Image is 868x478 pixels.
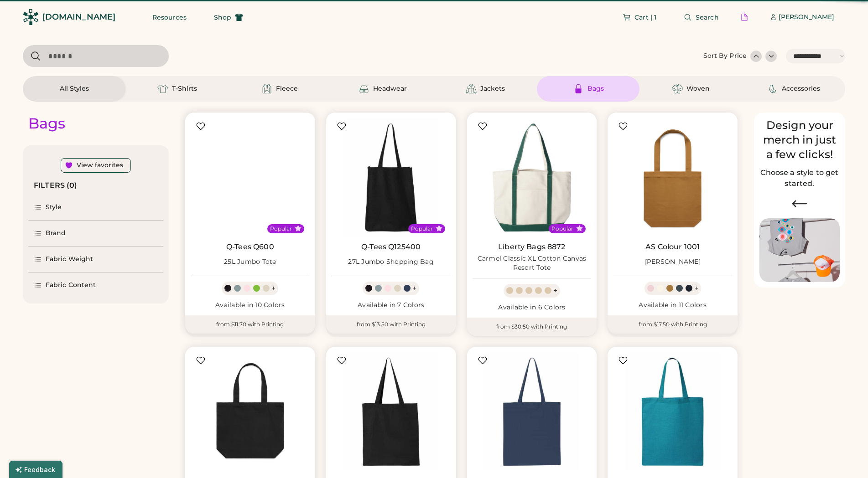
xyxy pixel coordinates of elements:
[480,84,505,93] div: Jackets
[608,315,738,334] div: from $17.50 with Printing
[270,225,292,232] div: Popular
[553,286,557,296] div: +
[473,254,592,272] div: Carmel Classic XL Cotton Canvas Resort Tote
[46,281,96,290] div: Fabric Content
[759,118,840,162] div: Design your merch in just a few clicks!
[60,84,89,93] div: All Styles
[141,8,198,26] button: Resources
[34,180,78,191] div: FILTERS (0)
[466,83,477,94] img: Jackets Icon
[686,84,710,93] div: Woven
[191,118,310,237] img: Q-Tees Q600 25L Jumbo Tote
[498,242,566,252] a: Liberty Bags 8872
[703,51,747,61] div: Sort By Price
[203,8,254,26] button: Shop
[412,283,416,293] div: +
[295,225,301,232] button: Popular Style
[411,225,433,232] div: Popular
[261,83,272,94] img: Fleece Icon
[634,14,656,21] span: Cart | 1
[436,225,442,232] button: Popular Style
[191,301,310,310] div: Available in 10 Colors
[28,114,65,133] div: Bags
[782,84,820,93] div: Accessories
[673,8,730,26] button: Search
[467,318,597,336] div: from $30.50 with Printing
[473,352,592,471] img: Liberty Bags 8860 Nicole Tote
[226,242,274,252] a: Q-Tees Q600
[46,203,62,212] div: Style
[779,13,834,22] div: [PERSON_NAME]
[551,225,573,232] div: Popular
[576,225,583,232] button: Popular Style
[361,242,421,252] a: Q-Tees Q125400
[473,303,592,312] div: Available in 6 Colors
[332,301,451,310] div: Available in 7 Colors
[276,84,298,93] div: Fleece
[767,83,778,94] img: Accessories Icon
[77,161,123,170] div: View favorites
[224,257,276,267] div: 25L Jumbo Tote
[172,84,197,93] div: T-Shirts
[573,83,584,94] img: Bags Icon
[645,242,700,252] a: AS Colour 1001
[42,11,115,23] div: [DOMAIN_NAME]
[645,257,701,267] div: [PERSON_NAME]
[694,283,698,293] div: +
[23,9,39,25] img: Rendered Logo - Screens
[672,83,683,94] img: Woven Icon
[373,84,407,93] div: Headwear
[326,315,456,334] div: from $13.50 with Printing
[759,167,840,189] h2: Choose a style to get started.
[348,257,434,267] div: 27L Jumbo Shopping Bag
[332,352,451,471] img: Q-Tees Q125300 14L Shopping Bag
[157,83,168,94] img: T-Shirts Icon
[332,118,451,237] img: Q-Tees Q125400 27L Jumbo Shopping Bag
[587,84,604,93] div: Bags
[359,83,369,94] img: Headwear Icon
[613,352,732,471] img: Q-Tees QTB Economical Tote
[214,14,231,21] span: Shop
[696,14,719,21] span: Search
[759,218,840,283] img: Image of Lisa Congdon Eye Print on T-Shirt and Hat
[612,8,667,26] button: Cart | 1
[185,315,315,334] div: from $11.70 with Printing
[271,283,275,293] div: +
[613,301,732,310] div: Available in 11 Colors
[613,118,732,237] img: AS Colour 1001 Carrie Tote
[473,118,592,237] img: Liberty Bags 8872 Carmel Classic XL Cotton Canvas Resort Tote
[46,255,93,264] div: Fabric Weight
[191,352,310,471] img: AS Colour 1002 Shoulder Tote
[46,229,66,238] div: Brand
